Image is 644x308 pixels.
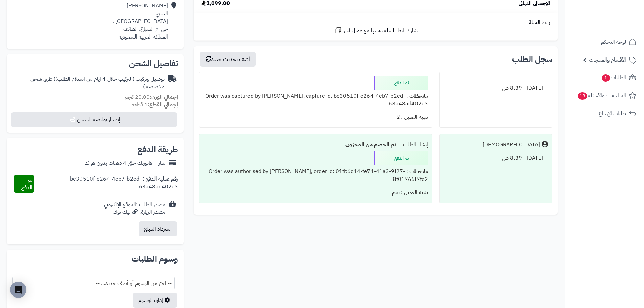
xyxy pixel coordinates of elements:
[569,34,640,50] a: لوحة التحكم
[12,60,178,68] h2: تفاصيل الشحن
[601,37,626,47] span: لوحة التحكم
[444,81,548,95] div: [DATE] - 8:39 ص
[577,91,626,100] span: المراجعات والأسئلة
[589,55,626,65] span: الأقسام والمنتجات
[11,112,177,127] button: إصدار بوليصة الشحن
[577,92,588,100] span: 13
[569,70,640,86] a: الطلبات1
[10,282,26,298] div: Open Intercom Messenger
[204,165,428,186] div: ملاحظات : Order was authorised by [PERSON_NAME], order id: 01fb6d14-fe71-41a3-9f27-8f01766f7fd2
[137,146,178,154] h2: طريقة الدفع
[104,201,165,216] div: مصدر الطلب :الموقع الإلكتروني
[133,293,177,308] a: إدارة الوسوم
[12,75,165,91] div: توصيل وتركيب (التركيب خلال 4 ايام من استلام الطلب)
[148,101,178,109] strong: إجمالي القطع:
[569,88,640,104] a: المراجعات والأسئلة13
[599,109,626,118] span: طلبات الإرجاع
[85,159,165,167] div: تمارا - فاتورتك حتى 4 دفعات بدون فوائد
[601,73,626,82] span: الطلبات
[21,176,32,192] span: تم الدفع
[344,27,418,35] span: شارك رابط السلة نفسها مع عميل آخر
[196,19,555,26] div: رابط السلة
[150,93,178,101] strong: إجمالي الوزن:
[132,101,178,109] small: 1 قطعة
[104,208,165,216] div: مصدر الزيارة: تيك توك
[601,74,610,82] span: 1
[444,151,548,165] div: [DATE] - 8:39 ص
[204,111,428,124] div: تنبيه العميل : لا
[13,277,174,290] span: -- اختر من الوسوم أو أضف جديد... --
[204,186,428,199] div: تنبيه العميل : نعم
[34,175,178,193] div: رقم عملية الدفع : be30510f-e264-4eb7-b2ed-63a48ad402e3
[204,138,428,151] div: إنشاء الطلب ....
[12,255,178,263] h2: وسوم الطلبات
[374,151,428,165] div: تم الدفع
[113,2,168,41] div: [PERSON_NAME] الثبيتي [GEOGRAPHIC_DATA] ، حي ام السباع، الطائف المملكة العربية السعودية
[512,55,552,63] h3: سجل الطلب
[200,52,256,67] button: أضف تحديث جديد
[12,277,175,289] span: -- اختر من الوسوم أو أضف جديد... --
[345,141,396,149] b: تم الخصم من المخزون
[204,90,428,111] div: ملاحظات : Order was captured by [PERSON_NAME], capture id: be30510f-e264-4eb7-b2ed-63a48ad402e3
[139,221,177,236] button: استرداد المبلغ
[334,26,418,35] a: شارك رابط السلة نفسها مع عميل آخر
[125,93,178,101] small: 20.00 كجم
[569,105,640,122] a: طلبات الإرجاع
[483,141,540,149] div: [DEMOGRAPHIC_DATA]
[30,75,165,91] span: ( طرق شحن مخصصة )
[598,12,638,26] img: logo-2.png
[374,76,428,90] div: تم الدفع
